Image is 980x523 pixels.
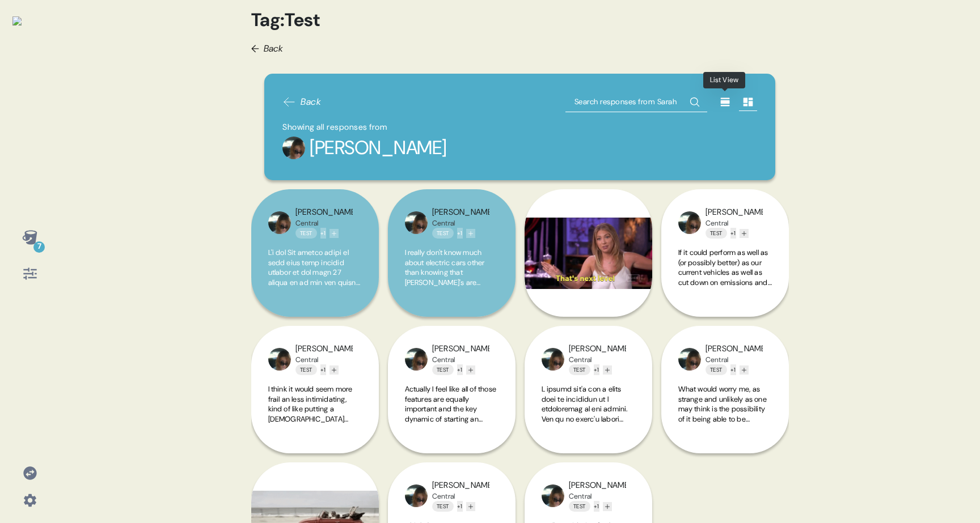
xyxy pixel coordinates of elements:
div: Central [432,492,489,501]
img: profilepic_3337408792991098.jpg [268,348,291,371]
div: [PERSON_NAME] [295,206,353,219]
button: Add tag [603,502,612,511]
span: Back [264,42,284,56]
div: Central [706,355,763,364]
img: profilepic_3337408792991098.jpg [405,484,428,507]
h2: Tag: Test [251,9,789,31]
img: profilepic_3337408792991098.jpg [542,484,564,507]
a: Test [295,364,317,375]
a: Test [569,364,590,375]
div: [PERSON_NAME] [432,206,489,219]
a: Test [706,364,727,375]
span: I really don't know much about electric cars other than knowing that [PERSON_NAME]'s are electric... [405,248,499,506]
div: 7 [33,241,45,253]
div: [PERSON_NAME] [569,343,626,355]
img: profilepic_3337408792991098.jpg [678,211,701,234]
button: Add tag [740,365,749,375]
div: Central [432,219,489,228]
div: Central [706,219,763,228]
div: [PERSON_NAME] [432,343,489,355]
button: +1 [730,364,736,375]
button: Add tag [466,365,475,375]
button: +1 [457,501,463,512]
div: Central [569,355,626,364]
button: +1 [730,228,736,239]
span: ← [251,44,259,54]
div: [PERSON_NAME] [569,479,626,492]
button: Add tag [603,365,612,375]
div: [PERSON_NAME] [432,479,489,492]
button: Add tag [466,502,475,511]
a: Test [432,501,454,512]
button: Add tag [466,229,475,238]
button: Add tag [330,365,339,375]
button: +1 [594,364,599,375]
button: +1 [594,501,599,512]
button: +1 [320,364,326,375]
button: +1 [457,228,463,239]
a: Test [706,228,727,239]
button: Add tag [740,229,749,238]
span: If it could perform as well as (or possibly better) as our current vehicles as well as cut down o... [678,248,772,307]
button: Add tag [330,229,339,238]
a: Test [295,228,317,239]
div: Central [295,219,353,228]
div: [PERSON_NAME] [706,343,763,355]
a: Test [569,501,590,512]
span: Back [301,95,321,109]
img: profilepic_3337408792991098.jpg [542,348,564,371]
div: Central [295,355,353,364]
img: okayhuman.3b1b6348.png [12,16,22,25]
a: Test [432,364,454,375]
img: profilepic_3337408792991098.jpg [405,348,428,371]
div: [PERSON_NAME] [706,206,763,219]
img: profilepic_3337408792991098.jpg [268,211,291,234]
div: List View [703,72,745,88]
button: +1 [457,364,463,375]
div: Showing all responses from [282,121,757,134]
div: [PERSON_NAME] [295,343,353,355]
img: profilepic_3337408792991098.jpg [405,211,428,234]
a: Test [432,228,454,239]
div: Central [432,355,489,364]
div: [PERSON_NAME] [310,134,447,162]
div: Central [569,492,626,501]
input: Search responses from Sarah [565,92,707,112]
img: profilepic_3337408792991098.jpg [282,137,305,159]
img: profilepic_3337408792991098.jpg [678,348,701,371]
button: +1 [320,228,326,239]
